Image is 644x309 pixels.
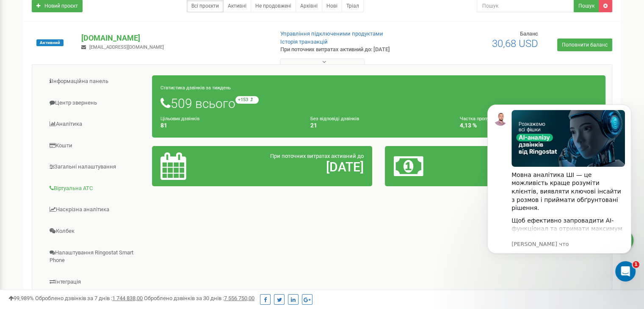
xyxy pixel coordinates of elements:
h4: 4,13 % [460,122,597,129]
small: Цільових дзвінків [160,116,199,121]
a: Інформаційна панель [39,71,152,92]
span: 30,68 USD [492,38,538,50]
a: Інтеграція [39,272,152,292]
a: Колбек [39,221,152,242]
a: Центр звернень [39,93,152,113]
span: Баланс [520,30,538,37]
h4: 81 [160,122,298,129]
u: 1 744 838,00 [112,295,143,301]
a: Управління підключеними продуктами [280,30,383,37]
a: Аналiтика [39,114,152,135]
small: +153 [235,96,259,104]
small: Статистика дзвінків за тиждень [160,85,231,91]
span: 1 [633,261,639,268]
small: Частка пропущених дзвінків [460,116,522,121]
span: 99,989% [8,295,34,301]
a: Загальні налаштування [39,157,152,177]
a: Кошти [39,135,152,156]
span: При поточних витратах активний до [270,153,364,159]
a: Налаштування Ringostat Smart Phone [39,243,152,271]
h4: 21 [310,122,448,129]
span: Активний [36,39,64,46]
small: Без відповіді дзвінків [310,116,359,121]
p: При поточних витратах активний до: [DATE] [280,46,416,54]
span: [EMAIL_ADDRESS][DOMAIN_NAME] [89,44,164,50]
a: Наскрізна аналітика [39,199,152,220]
h2: 30,68 $ [466,160,597,174]
a: Поповнити баланс [557,39,612,51]
span: Оброблено дзвінків за 30 днів : [144,295,254,301]
span: Оброблено дзвінків за 7 днів : [35,295,143,301]
iframe: Intercom notifications сообщение [475,92,644,286]
h2: [DATE] [232,160,364,174]
iframe: Intercom live chat [615,261,636,281]
a: Історія транзакцій [280,39,328,45]
u: 7 556 750,00 [224,295,254,301]
h1: 509 всього [160,96,597,110]
p: [DOMAIN_NAME] [81,33,266,44]
a: Віртуальна АТС [39,178,152,199]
